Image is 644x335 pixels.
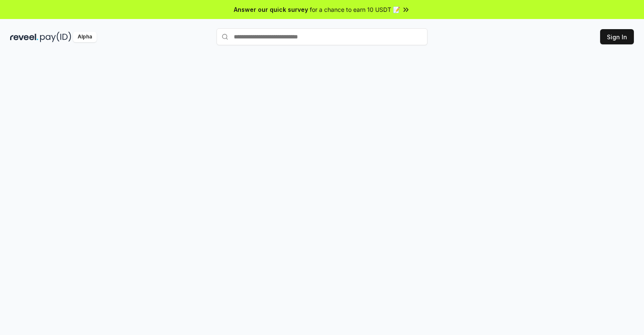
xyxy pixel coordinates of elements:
[73,32,97,42] div: Alpha
[600,29,634,44] button: Sign In
[40,32,71,42] img: pay_id
[234,5,308,14] span: Answer our quick survey
[10,32,38,42] img: reveel_dark
[310,5,400,14] span: for a chance to earn 10 USDT 📝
